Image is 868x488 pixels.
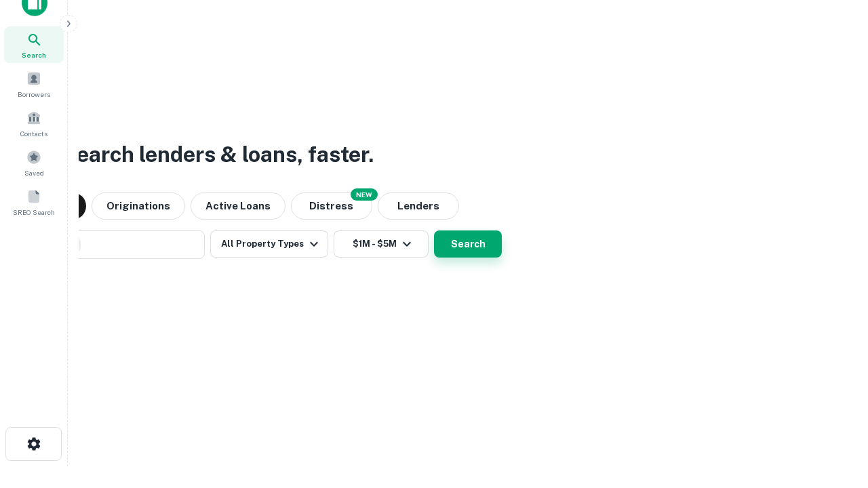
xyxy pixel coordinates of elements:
span: Search [22,49,46,60]
span: SREO Search [13,207,55,218]
button: All Property Types [210,230,328,258]
button: Search distressed loans with lien and other non-mortgage details. [291,192,372,220]
a: Search [4,26,64,63]
button: Lenders [378,192,459,220]
span: Contacts [20,128,47,139]
span: Saved [24,167,44,178]
iframe: Chat Widget [800,380,868,445]
button: $1M - $5M [334,230,429,258]
h3: Search lenders & loans, faster. [62,138,374,171]
a: Borrowers [4,66,64,102]
a: Saved [4,144,64,181]
span: Borrowers [18,89,50,100]
button: Active Loans [191,192,285,220]
a: Contacts [4,105,64,142]
button: Search [434,230,502,258]
div: NEW [351,188,378,201]
a: SREO Search [4,184,64,220]
button: Originations [92,192,185,220]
